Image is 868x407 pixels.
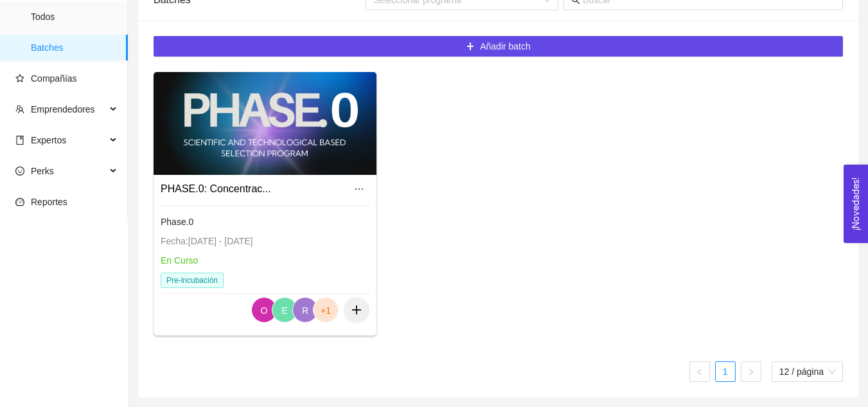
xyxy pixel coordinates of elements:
li: Página anterior [689,361,710,382]
span: Expertos [31,135,66,145]
span: 12 / página [779,362,835,381]
span: ellipsis [350,184,369,194]
span: star [15,74,24,83]
span: plus [344,304,369,316]
span: R [302,298,308,323]
button: Open Feedback Widget [844,165,868,243]
span: plus [466,42,475,52]
span: right [747,368,755,376]
span: Emprendedores [31,104,95,114]
span: Todos [31,4,118,30]
button: plusAñadir batch [154,36,843,57]
span: left [696,368,704,376]
span: Phase.0 [161,217,193,227]
span: E [281,298,287,323]
span: Batches [31,35,118,60]
a: PHASE.0: Concentrac... [161,183,271,194]
span: book [15,136,24,145]
li: 1 [715,361,736,382]
li: Página siguiente [741,361,761,382]
span: Fecha: [DATE] - [DATE] [161,236,252,246]
button: left [689,361,710,382]
span: dashboard [15,197,24,206]
button: plus [344,297,369,323]
span: Compañías [31,73,77,84]
button: ellipsis [349,179,369,199]
a: 1 [716,362,735,381]
span: Reportes [31,197,67,207]
button: right [741,361,761,382]
div: tamaño de página [772,361,843,382]
span: Pre-incubación [161,273,224,288]
span: Perks [31,166,54,176]
span: Añadir batch [480,39,531,53]
span: +1 [321,298,331,323]
span: O [261,298,268,323]
span: smile [15,167,24,176]
span: En Curso [161,255,198,266]
span: team [15,105,24,114]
